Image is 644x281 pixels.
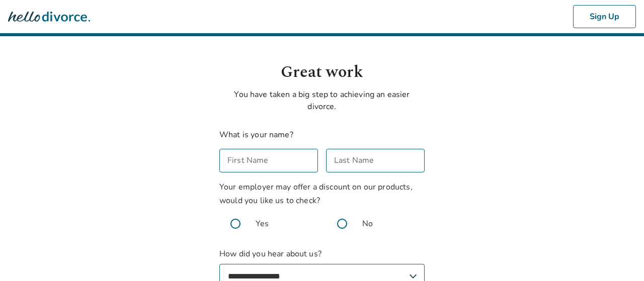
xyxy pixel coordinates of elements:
[219,88,425,113] p: You have taken a big step to achieving an easier divorce.
[219,181,413,206] span: Your employer may offer a discount on our products, would you like us to check?
[219,129,293,140] label: What is your name?
[256,218,269,230] span: Yes
[573,5,636,28] button: Sign Up
[362,218,373,230] span: No
[219,60,425,84] h1: Great work
[594,233,644,281] iframe: Chat Widget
